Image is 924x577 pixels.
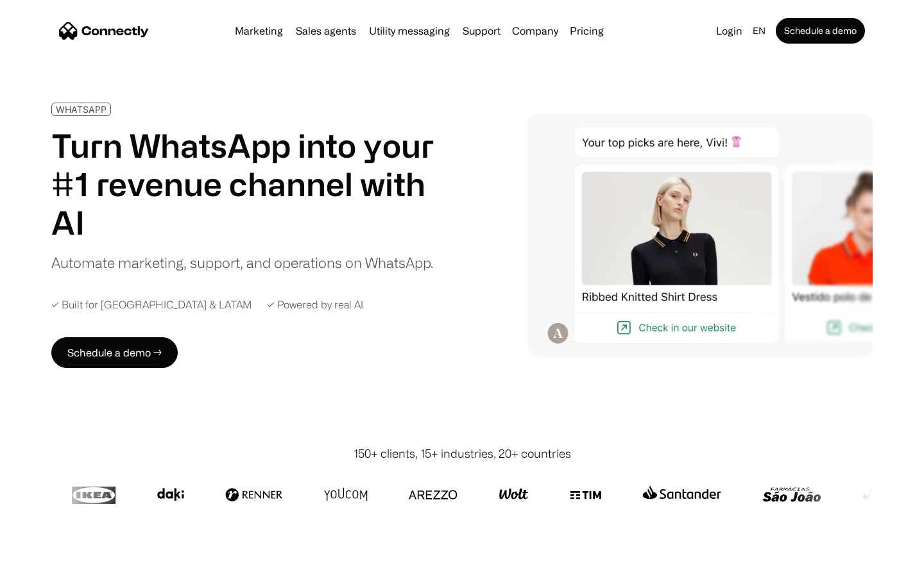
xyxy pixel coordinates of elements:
[776,18,865,44] a: Schedule a demo
[13,553,77,573] aside: Language selected: English
[291,26,361,36] a: Sales agents
[51,337,178,368] a: Schedule a demo →
[230,26,288,36] a: Marketing
[354,445,571,462] div: 150+ clients, 15+ industries, 20+ countries
[51,252,433,273] div: Automate marketing, support, and operations on WhatsApp.
[51,126,449,242] h1: Turn WhatsApp into your #1 revenue channel with AI
[753,22,766,40] div: en
[267,299,363,311] div: ✓ Powered by real AI
[364,26,455,36] a: Utility messaging
[26,555,77,573] ul: Language list
[565,26,609,36] a: Pricing
[56,105,107,114] div: WHATSAPP
[51,299,252,311] div: ✓ Built for [GEOGRAPHIC_DATA] & LATAM
[711,22,748,40] a: Login
[512,22,558,40] div: Company
[458,26,506,36] a: Support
